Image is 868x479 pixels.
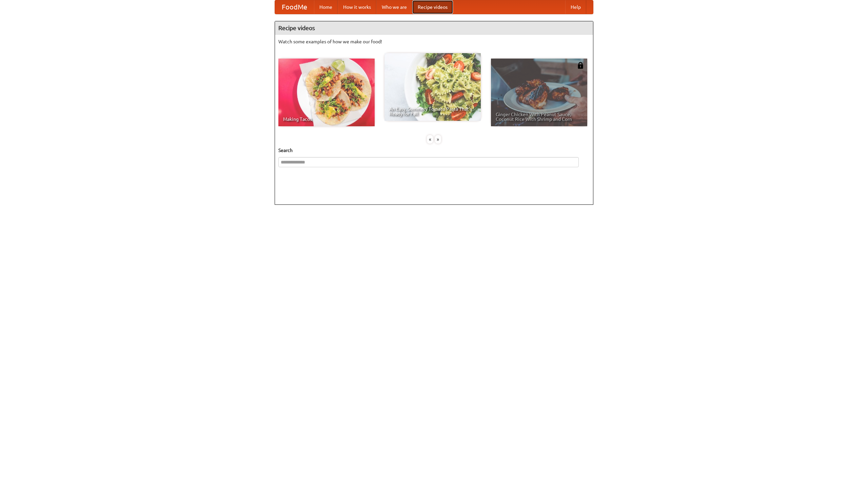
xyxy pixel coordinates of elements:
a: Who we are [376,0,412,14]
a: FoodMe [275,0,314,14]
a: Making Tacos [278,59,375,126]
a: Home [314,0,338,14]
a: How it works [338,0,376,14]
span: An Easy, Summery Tomato Pasta That's Ready for Fall [389,107,476,116]
a: Help [565,0,586,14]
div: « [427,135,433,144]
span: Making Tacos [283,117,370,122]
h5: Search [278,147,590,154]
a: Recipe videos [412,0,453,14]
img: 483408.png [577,62,584,69]
a: An Easy, Summery Tomato Pasta That's Ready for Fall [384,53,481,121]
p: Watch some examples of how we make our food! [278,38,590,45]
h4: Recipe videos [275,21,593,35]
div: » [435,135,441,144]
